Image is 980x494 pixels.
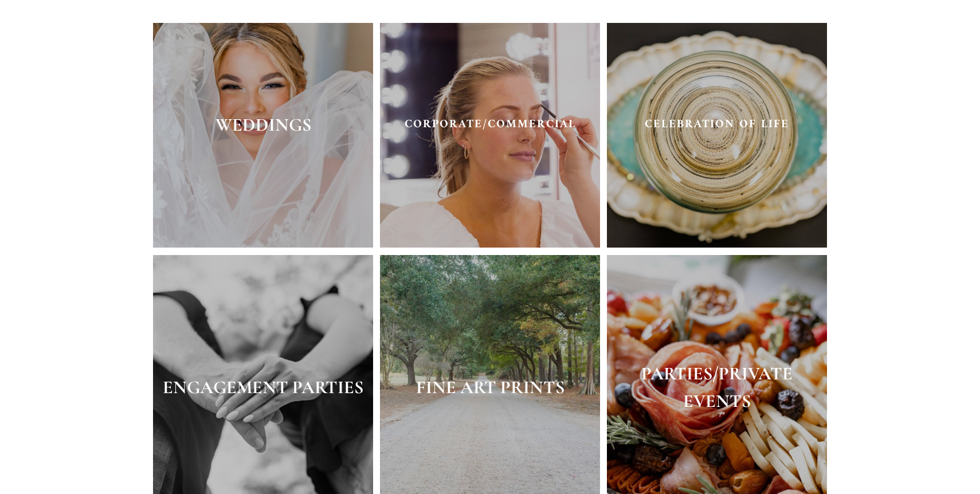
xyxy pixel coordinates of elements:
strong: ENGAGEMENT PARTIES [163,376,363,398]
strong: FINE ART PRINTS [416,376,565,398]
img: urn [607,23,827,248]
strong: CORPORATE/COMMERCIAL [405,115,576,135]
strong: PARTIES/PRIVATE EVENTS [641,362,797,412]
img: GIRL HAVING MAKEUP APPLIED [380,23,600,248]
strong: CELEBRATION OF LIFE [645,115,789,135]
img: BRIDE HIDES BEHIND VEIL SMILING [153,23,373,248]
strong: WEDDINGS [215,113,311,136]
